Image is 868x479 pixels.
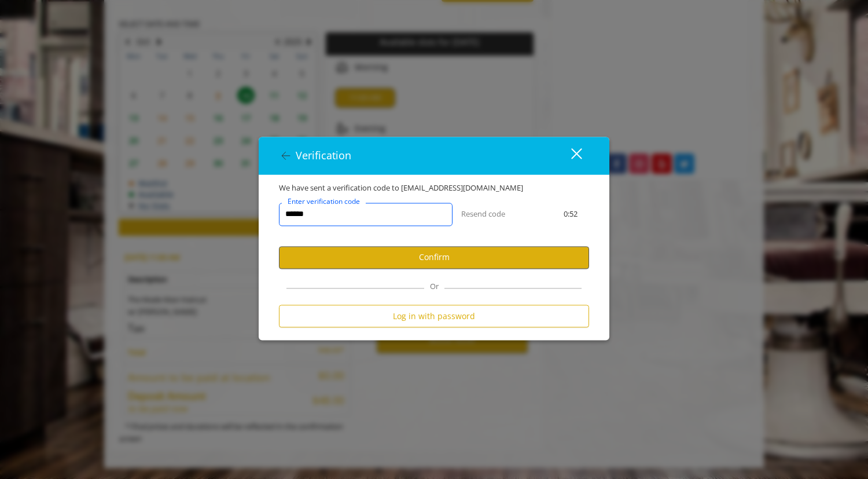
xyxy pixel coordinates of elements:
[279,305,589,327] button: Log in with password
[270,182,598,195] div: We have sent a verification code to [EMAIL_ADDRESS][DOMAIN_NAME]
[558,147,581,164] div: close dialog
[424,281,444,291] span: Or
[282,196,366,207] label: Enter verification code
[461,208,505,220] button: Resend code
[550,144,589,167] button: close dialog
[296,149,351,163] span: Verification
[279,246,589,269] button: Confirm
[279,203,453,226] input: verificationCodeText
[543,208,598,220] div: 0:52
